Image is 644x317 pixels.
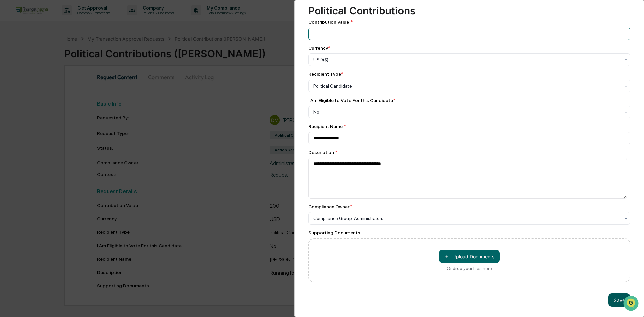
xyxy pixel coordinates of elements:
[7,98,12,103] div: 🔎
[13,85,43,91] span: Preclearance
[4,82,46,94] a: 🖐️Preclearance
[623,295,641,313] iframe: Open customer support
[55,85,83,91] span: Attestations
[4,95,45,107] a: 🔎Data Lookup
[608,293,630,307] button: Save
[308,124,630,129] div: Recipient Name
[13,97,42,104] span: Data Lookup
[46,82,86,94] a: 🗄️Attestations
[308,98,395,103] div: I Am Eligible to Vote For this Candidate
[7,51,19,63] img: 1746055101610-c473b297-6a78-478c-a979-82029cc54cd1
[447,266,492,271] div: Or drop your files here
[308,204,352,209] div: Compliance Owner
[67,114,81,119] span: Pylon
[7,14,122,25] p: How can we help?
[308,45,330,51] div: Currency
[23,51,110,58] div: Start new chat
[444,253,449,260] span: ＋
[114,53,122,61] button: Start new chat
[308,230,630,235] div: Supporting Documents
[308,19,630,25] div: Contribution Value
[439,250,500,263] button: Or drop your files here
[7,85,12,91] div: 🖐️
[308,150,630,155] div: Description
[308,71,343,77] div: Recipient Type
[23,58,85,63] div: We're available if you need us!
[47,113,81,119] a: Powered byPylon
[49,85,54,91] div: 🗄️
